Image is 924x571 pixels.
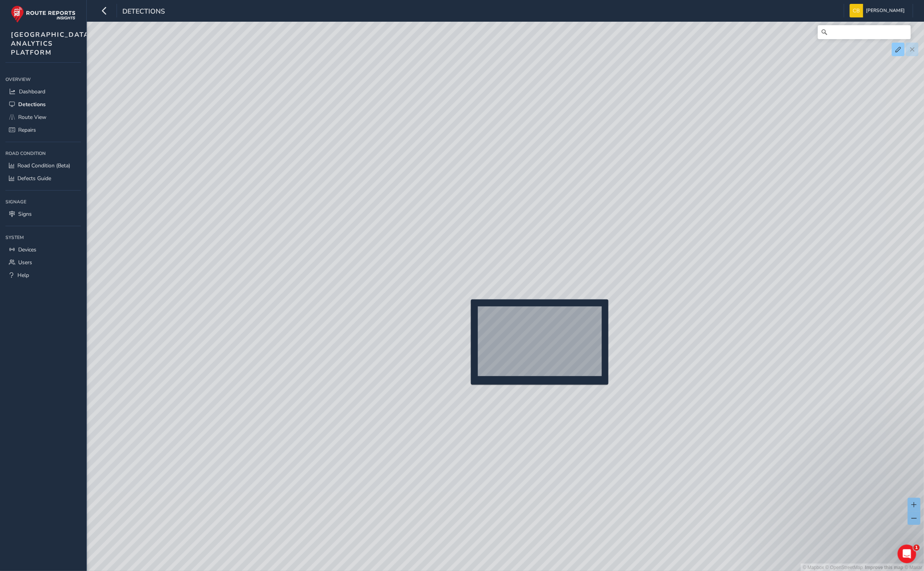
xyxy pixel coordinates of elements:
span: Route View [18,114,46,121]
img: diamond-layout [850,4,863,17]
div: System [5,232,81,243]
span: [PERSON_NAME] [866,4,905,17]
a: Detections [5,98,81,111]
a: Dashboard [5,85,81,98]
button: [PERSON_NAME] [850,4,907,17]
span: Devices [18,246,36,253]
a: Defects Guide [5,172,81,185]
span: Repairs [18,126,36,134]
iframe: Intercom live chat [898,545,916,563]
span: Defects Guide [17,175,51,182]
div: Road Condition [5,148,81,159]
span: Dashboard [19,88,45,95]
a: Help [5,269,81,282]
a: Repairs [5,124,81,136]
div: Signage [5,196,81,208]
a: Users [5,256,81,269]
span: [GEOGRAPHIC_DATA] ANALYTICS PLATFORM [11,30,92,57]
img: rr logo [11,5,76,23]
span: Users [18,259,32,266]
a: Route View [5,111,81,124]
a: Devices [5,243,81,256]
span: Detections [122,7,165,17]
span: Help [17,272,29,279]
span: Detections [18,101,46,108]
span: Road Condition (Beta) [17,162,70,169]
a: Signs [5,208,81,220]
div: Overview [5,74,81,85]
span: 1 [914,545,920,551]
a: Road Condition (Beta) [5,159,81,172]
span: Signs [18,210,32,218]
input: Search [818,25,911,39]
